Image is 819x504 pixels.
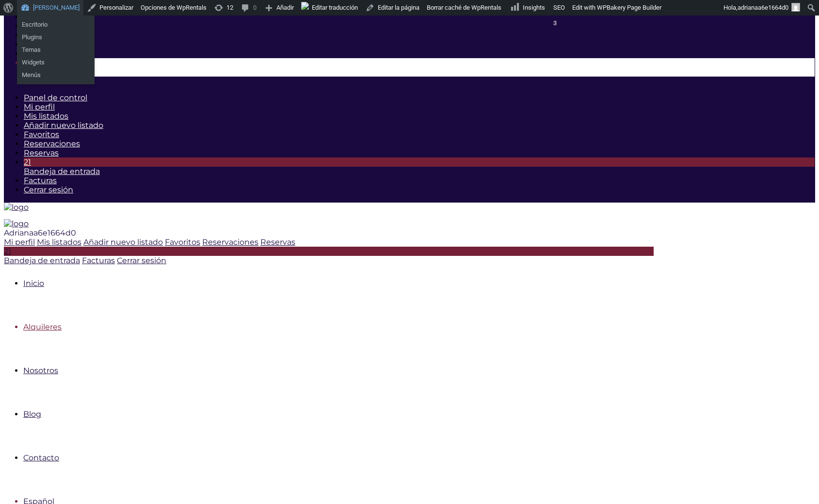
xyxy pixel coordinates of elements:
a: Reservaciones [24,139,80,148]
span: Adrianaa6e1664d0 [4,228,76,237]
a: Mi perfil [24,102,55,111]
a: Menús [17,69,95,81]
span: SEO [553,4,565,11]
a: Widgets [17,56,95,69]
a: 21 Bandeja de entrada [4,247,654,265]
a: Favoritos [24,130,59,139]
div: 21 [4,247,654,256]
a: Panel de control [24,93,87,102]
a: Inicio [23,279,44,288]
span: adrianaa6e1664d0 [738,4,788,11]
a: Temas [17,44,95,56]
a: Reservas [24,148,59,157]
ul: Marlene Saiz [17,16,95,47]
ul: Marlene Saiz [17,41,95,84]
a: Reservaciones [202,237,258,247]
a: Favoritos [165,237,200,247]
div: 3 [553,16,565,31]
a: Mi perfil [4,237,35,247]
a: Facturas [24,176,57,185]
a: Nosotros [23,366,58,375]
img: logo [4,203,29,212]
a: Contacto [23,453,59,462]
a: Alquileres [23,322,62,331]
a: Reservas [260,237,295,247]
a: Mis listados [24,111,68,121]
a: Añadir nuevo listado [24,121,103,130]
span: Insights [523,4,545,11]
a: Cerrar sesión [24,185,73,194]
div: 21 [24,157,815,167]
a: Añadir nuevo listado [83,237,163,247]
a: Cerrar sesión [117,256,166,265]
a: 21Bandeja de entrada [24,157,815,176]
a: Blog [23,409,41,419]
img: logo [4,219,29,228]
a: Facturas [82,256,115,265]
a: Plugins [17,31,95,44]
a: Mis listados [37,237,81,247]
a: Escritorio [17,18,95,31]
